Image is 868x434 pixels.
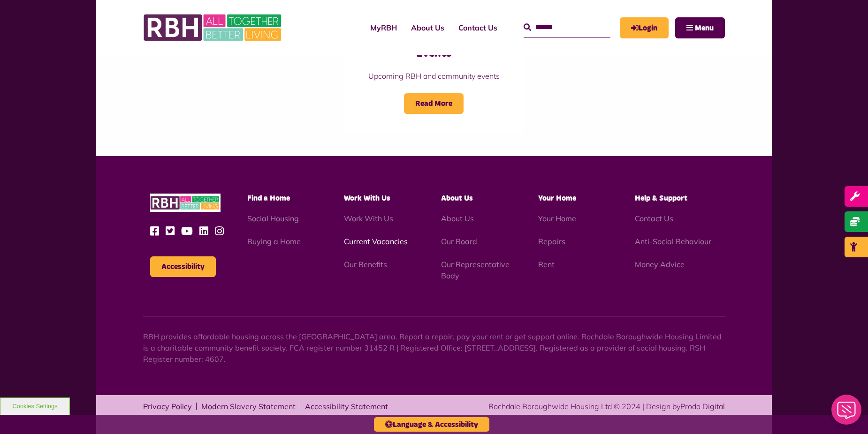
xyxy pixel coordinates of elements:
[538,260,555,269] a: Rent
[680,402,725,411] a: Prodo Digital - open in a new tab
[201,403,296,410] a: Modern Slavery Statement - open in a new tab
[143,9,284,46] img: RBH
[143,403,192,410] a: Privacy Policy
[451,15,504,40] a: Contact Us
[247,237,301,246] a: Buying a Home
[404,93,464,114] span: Read More
[538,237,565,246] a: Repairs
[247,195,290,202] span: Find a Home
[363,15,404,40] a: MyRBH
[344,237,408,246] a: Current Vacancies
[344,214,393,223] a: Work With Us
[441,214,474,223] a: About Us
[150,256,216,277] button: Accessibility
[538,195,576,202] span: Your Home
[524,17,610,37] input: Search
[675,17,725,38] button: Navigation
[635,195,687,202] span: Help & Support
[635,214,673,223] a: Contact Us
[374,417,489,432] button: Language & Accessibility
[305,403,388,410] a: Accessibility Statement
[143,331,725,365] p: RBH provides affordable housing across the [GEOGRAPHIC_DATA] area. Report a repair, pay your rent...
[695,24,714,32] span: Menu
[826,392,868,434] iframe: Netcall Web Assistant for live chat
[441,195,473,202] span: About Us
[635,260,685,269] a: Money Advice
[247,214,299,223] a: Social Housing - open in a new tab
[620,17,669,38] a: MyRBH
[150,194,221,212] img: RBH
[344,260,387,269] a: Our Benefits
[441,237,477,246] a: Our Board
[538,214,576,223] a: Your Home
[635,237,711,246] a: Anti-Social Behaviour
[441,260,510,280] a: Our Representative Body
[363,70,505,82] p: Upcoming RBH and community events
[488,401,725,412] div: Rochdale Boroughwide Housing Ltd © 2024 | Design by
[404,15,451,40] a: About Us
[344,195,390,202] span: Work With Us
